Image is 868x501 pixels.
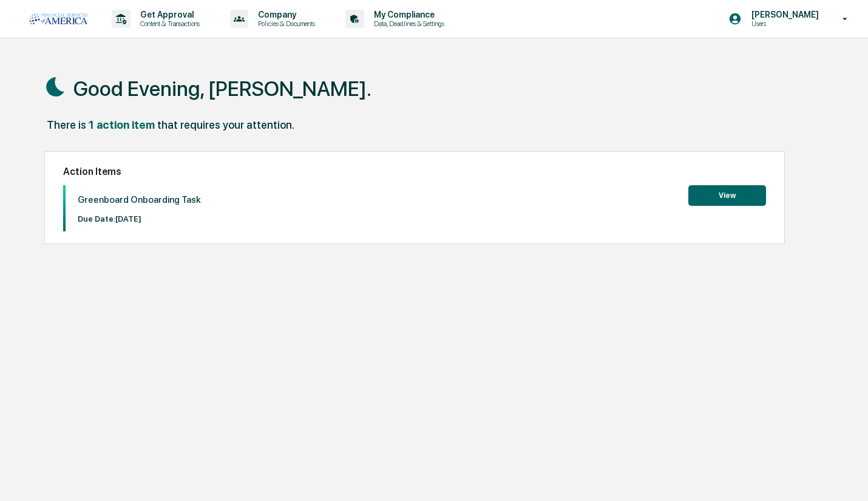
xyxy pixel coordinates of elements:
a: View [688,189,766,200]
h1: Good Evening, [PERSON_NAME]. [73,77,371,101]
p: Get Approval [131,10,206,19]
h2: Action Items [63,166,766,177]
p: [PERSON_NAME] [742,10,825,19]
p: Users [742,19,825,28]
div: 1 action item [89,118,155,131]
p: My Compliance [364,10,450,19]
p: Content & Transactions [131,19,206,28]
button: View [688,185,766,206]
div: There is [47,118,86,131]
p: Data, Deadlines & Settings [364,19,450,28]
img: logo [29,13,87,24]
p: Greenboard Onboarding Task [78,194,201,205]
div: that requires your attention. [157,118,294,131]
p: Company [248,10,321,19]
p: Policies & Documents [248,19,321,28]
p: Due Date: [DATE] [78,214,201,223]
